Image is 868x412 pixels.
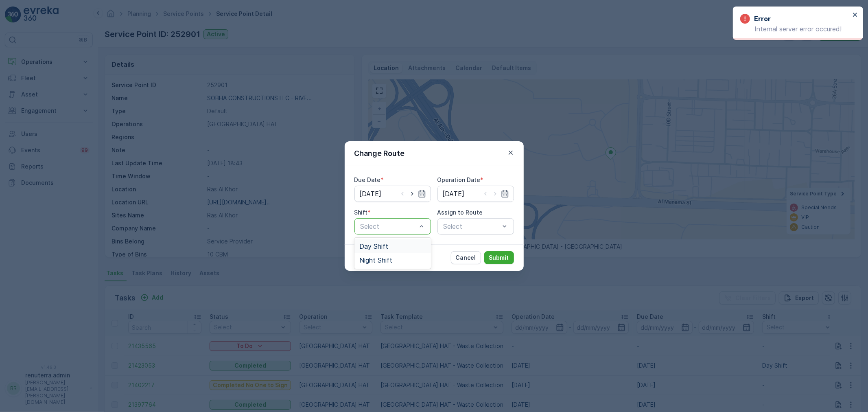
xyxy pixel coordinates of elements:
[361,221,417,231] p: Select
[437,209,483,216] label: Assign to Route
[451,251,481,264] button: Cancel
[354,176,381,183] label: Due Date
[354,148,405,159] p: Change Route
[853,11,858,19] button: close
[456,254,476,262] p: Cancel
[437,176,481,183] label: Operation Date
[484,251,514,264] button: Submit
[354,209,368,216] label: Shift
[754,14,771,24] h3: Error
[359,243,388,250] span: Day Shift
[444,221,500,231] p: Select
[359,256,392,264] span: Night Shift
[489,254,509,262] p: Submit
[740,25,850,33] p: Internal server error occured!
[354,186,431,202] input: dd/mm/yyyy
[437,186,514,202] input: dd/mm/yyyy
